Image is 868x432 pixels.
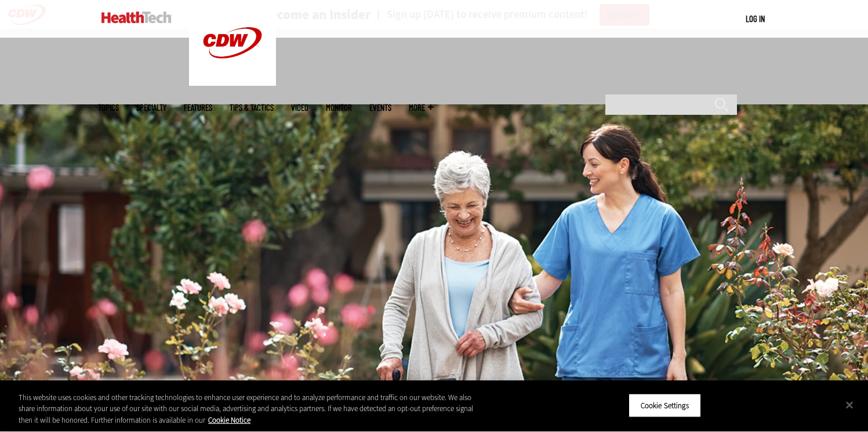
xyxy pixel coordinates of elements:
[184,103,212,112] a: Features
[629,393,701,418] button: Cookie Settings
[291,103,308,112] a: Video
[326,103,352,112] a: MonITor
[136,103,166,112] span: Specialty
[746,13,765,24] a: Log in
[837,392,862,418] button: Close
[101,12,172,23] img: Home
[19,392,477,426] div: This website uses cookies and other tracking technologies to enhance user experience and to analy...
[208,415,250,425] a: More information about your privacy
[189,77,276,89] a: CDW
[98,103,119,112] span: Topics
[230,103,274,112] a: Tips & Tactics
[746,13,765,25] div: User menu
[409,103,433,112] span: More
[369,103,391,112] a: Events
